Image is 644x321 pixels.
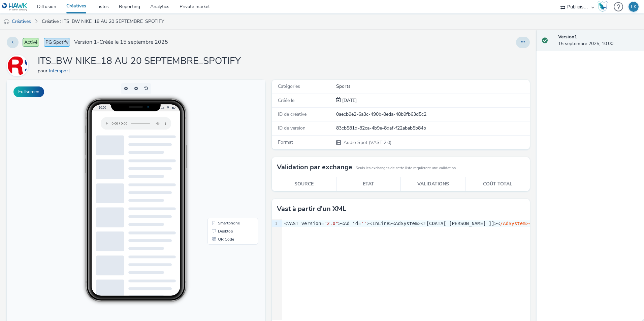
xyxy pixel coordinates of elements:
img: undefined Logo [2,3,28,11]
h3: Validation par exchange [277,162,352,172]
div: Création 15 septembre 2025, 10:00 [341,97,357,104]
span: Audio Spot (VAST 2.0) [343,139,391,146]
li: Smartphone [202,139,250,147]
div: 15 septembre 2025, 10:00 [558,34,639,47]
span: Activé [23,38,39,47]
span: Desktop [211,149,226,153]
a: Hawk Academy [598,1,610,12]
span: [DATE] [341,97,357,104]
a: Créative : ITS_BW NIKE_18 AU 20 SEPTEMBRE_SPOTIFY [38,13,167,30]
span: PG Spotify [44,38,70,47]
span: Catégories [278,83,300,90]
small: Seuls les exchanges de cette liste requièrent une validation [356,166,456,171]
th: Source [272,177,336,191]
th: Etat [336,177,401,191]
th: Validations [401,177,465,191]
span: '' [361,221,367,226]
span: Format [278,139,293,145]
div: Sports [336,83,529,90]
h1: ITS_BW NIKE_18 AU 20 SEPTEMBRE_SPOTIFY [38,55,241,68]
div: 1 [272,220,279,227]
span: "2.0" [324,221,338,226]
h3: Vast à partir d'un XML [277,204,346,214]
span: /AdSystem><AdTitle><![CDATA[ Test_Hawk ]]></ [500,221,625,226]
li: QR Code [202,155,250,164]
div: LK [631,2,637,12]
span: Smartphone [211,141,233,145]
strong: Version 1 [558,34,577,40]
span: ID de version [278,125,305,131]
a: Intersport [49,68,73,74]
span: Version 1 - Créée le 15 septembre 2025 [74,38,168,46]
th: Coût total [465,177,530,191]
img: audio [3,19,10,25]
a: Intersport [7,62,31,69]
img: Intersport [8,56,27,75]
span: 10:00 [92,26,99,30]
span: QR Code [211,157,227,162]
img: Hawk Academy [598,1,608,12]
button: Fullscreen [13,86,44,97]
div: 83cb581d-82ca-4b9e-8daf-f22abab5b84b [336,125,529,132]
div: 0aecb9e2-6a3c-490b-8eda-48b9fb63d5c2 [336,111,529,118]
li: Desktop [202,147,250,155]
span: Créée le [278,97,294,104]
span: pour [38,68,49,74]
span: ID de créative [278,111,307,117]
